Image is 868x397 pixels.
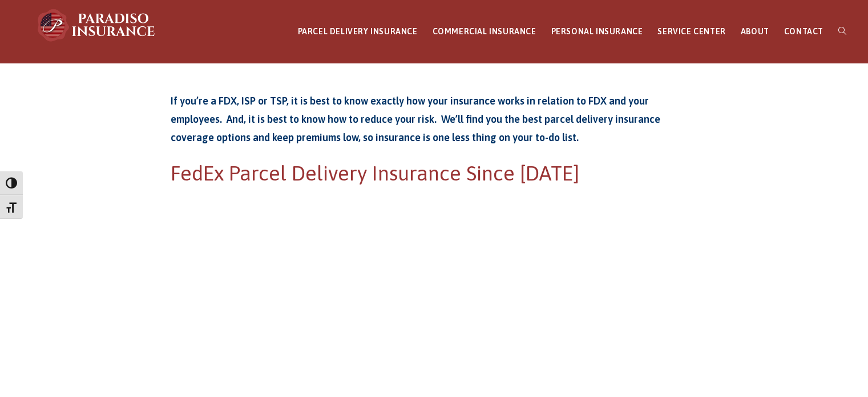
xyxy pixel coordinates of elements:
img: Paradiso Insurance [34,8,160,42]
span: CONTACT [784,27,823,36]
span: ABOUT [741,27,769,36]
span: COMMERCIAL INSURANCE [433,27,536,36]
span: PERSONAL INSURANCE [551,27,643,36]
strong: If you’re a FDX, ISP or TSP, it is best to know exactly how your insurance works in relation to F... [171,95,660,144]
span: FedEx Parcel Delivery Insurance Since [DATE] [171,161,579,185]
span: PARCEL DELIVERY INSURANCE [298,27,418,36]
span: SERVICE CENTER [657,27,725,36]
